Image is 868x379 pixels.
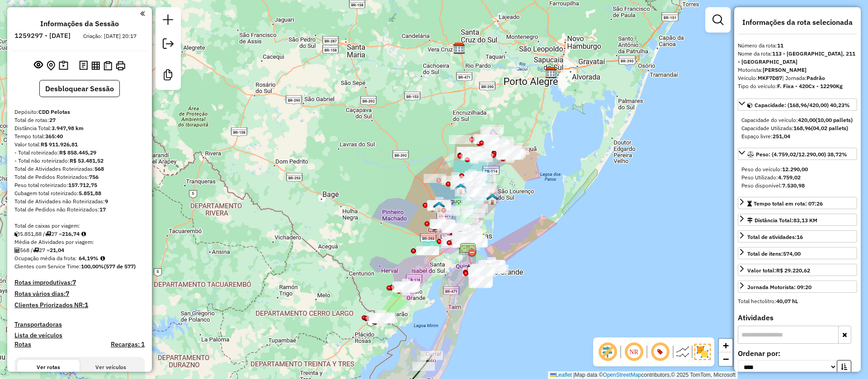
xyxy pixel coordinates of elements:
[756,151,847,158] span: Peso: (4.759,02/12.290,00) 38,72%
[102,59,114,72] button: Visualizar Romaneio
[14,231,20,237] i: Cubagem total roteirizado
[33,248,39,253] i: Total de rotas
[14,108,145,116] div: Depósito:
[79,255,99,262] strong: 64,19%
[623,341,645,363] span: Ocultar NR
[159,11,177,31] a: Nova sessão e pesquisa
[807,75,825,81] strong: Padrão
[114,59,127,72] button: Imprimir Rotas
[424,174,446,183] div: Atividade não roteirizada - MIQUITA
[741,116,854,124] div: Capacidade do veículo:
[66,290,69,298] strong: 7
[14,230,145,238] div: 5.851,88 / 27 =
[100,256,105,261] em: Média calculada utilizando a maior ocupação (%Peso ou %Cubagem) de cada rota da sessão. Rotas cro...
[14,290,145,298] h4: Rotas vários dias:
[738,247,857,259] a: Total de itens:574,00
[738,197,857,209] a: Tempo total em rota: 07:26
[573,372,575,378] span: |
[14,181,145,189] div: Peso total roteirizado:
[17,360,80,375] button: Ver rotas
[763,66,807,73] strong: [PERSON_NAME]
[41,141,78,148] strong: R$ 911.926,81
[597,341,618,363] span: Exibir deslocamento
[94,165,104,172] strong: 568
[747,267,810,275] div: Valor total:
[14,246,145,254] div: 568 / 27 =
[14,321,145,328] h4: Transportadoras
[14,116,145,124] div: Total de rotas:
[719,352,732,366] a: Zoom out
[68,182,97,188] strong: 157.712,75
[14,189,145,197] div: Cubagem total roteirizado:
[741,124,854,132] div: Capacidade Utilizada:
[50,247,64,253] strong: 21,04
[57,59,70,73] button: Painel de Sugestão
[741,166,808,173] span: Peso do veículo:
[548,371,738,379] div: Map data © contributors,© 2025 TomTom, Microsoft
[416,246,439,255] div: Atividade não roteirizada - COMERCIAL BENTO GONC
[14,197,145,206] div: Total de Atividades não Roteirizadas:
[460,242,476,258] img: RIO GRANDE
[159,35,177,55] a: Exportar sessão
[39,80,120,97] button: Desbloquear Sessão
[111,341,145,348] h4: Recargas: 1
[52,125,84,131] strong: 3.947,98 km
[72,278,76,286] strong: 7
[738,82,857,90] div: Tipo do veículo:
[738,162,857,193] div: Peso: (4.759,02/12.290,00) 38,72%
[776,267,810,274] strong: R$ 29.220,62
[14,222,145,230] div: Total de caixas por viagem:
[738,264,857,276] a: Valor total:R$ 29.220,62
[747,250,801,258] div: Total de itens:
[14,279,145,286] h4: Rotas improdutivas:
[755,102,850,108] span: Capacidade: (168,96/420,00) 40,23%
[793,217,817,224] span: 83,13 KM
[811,125,848,131] strong: (04,02 pallets)
[59,149,96,156] strong: R$ 858.445,29
[550,372,572,378] a: Leaflet
[80,360,142,375] button: Ver veículos
[778,174,801,181] strong: 4.759,02
[738,50,857,66] div: Nome da rota:
[449,135,472,144] div: Atividade não roteirizada - THIAGO WALCZAKI DUAR
[433,201,445,213] img: 103 UDC WCL Canguçu
[709,11,727,29] a: Exibir filtros
[159,66,177,86] a: Criar modelo
[738,42,857,50] div: Número da rota:
[797,234,803,240] strong: 16
[741,182,854,190] div: Peso disponível:
[14,173,145,181] div: Total de Pedidos Roteirizados:
[741,132,854,140] div: Espaço livre:
[14,341,31,348] a: Rotas
[719,339,732,352] a: Zoom in
[782,75,825,81] span: | Jornada:
[798,117,816,123] strong: 420,00
[776,298,798,304] strong: 40,07 hL
[40,19,119,28] h4: Informações da Sessão
[105,198,108,205] strong: 9
[455,183,467,195] img: Cross Colônia
[738,74,857,82] div: Veículo:
[14,238,145,246] div: Média de Atividades por viagem:
[777,42,783,49] strong: 11
[738,348,857,359] label: Ordenar por:
[738,281,857,293] a: Jornada Motorista: 09:20
[32,58,45,73] button: Exibir sessão original
[694,344,711,360] img: Exibir/Ocultar setores
[486,193,498,205] img: São lorenço do sul
[782,166,808,173] strong: 12.290,00
[77,59,90,73] button: Logs desbloquear sessão
[45,133,63,140] strong: 365:40
[777,83,843,89] strong: F. Fixa - 420Cx - 12290Kg
[14,165,145,173] div: Total de Atividades Roteirizadas:
[14,149,145,157] div: - Total roteirizado:
[104,263,136,270] strong: (577 de 577)
[816,117,853,123] strong: (10,00 pallets)
[793,125,811,131] strong: 168,96
[14,206,145,214] div: Total de Pedidos não Roteirizados:
[747,283,811,291] div: Jornada Motorista: 09:20
[675,345,690,359] img: Linhas retas
[758,75,782,81] strong: MKF7D87
[70,157,104,164] strong: R$ 53.481,52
